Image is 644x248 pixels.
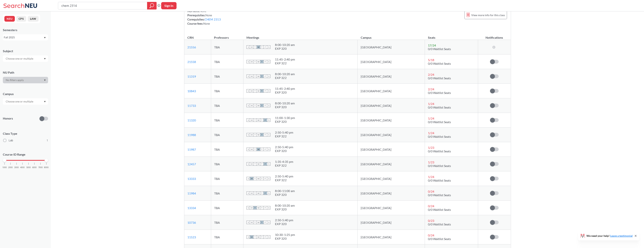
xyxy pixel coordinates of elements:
[246,89,250,93] span: S
[428,47,451,51] span: 0/0 Waitlist Seats
[187,45,196,49] a: 21556
[471,13,505,17] span: View more info for this class
[211,32,243,40] th: Professors
[275,72,295,76] div: 8:00 - 10:20 am
[267,177,270,180] span: S
[38,166,43,168] span: 7000
[260,235,264,239] span: T
[187,75,196,78] a: 11319
[275,160,293,164] div: 1:35 - 4:35 pm
[211,230,243,244] td: TBA
[260,177,264,180] span: T
[253,191,257,195] span: T
[267,45,270,49] span: S
[428,73,434,76] span: 2 / 24
[428,208,451,211] span: 0/0 Waitlist Seats
[187,133,196,137] a: 11988
[211,171,243,186] td: TBA
[250,235,253,239] span: M
[428,62,451,65] span: 0/0 Waitlist Seats
[4,56,36,61] input: Choose one or multiple
[28,16,39,22] button: LAW
[250,191,253,195] span: M
[358,215,425,230] td: [GEOGRAPHIC_DATA]
[610,234,633,237] a: Leave a testimonial
[358,186,425,201] td: [GEOGRAPHIC_DATA]
[250,60,253,63] span: M
[253,235,257,239] span: T
[246,118,250,122] span: S
[275,189,295,193] div: 8:00 - 11:00 am
[2,166,7,168] span: 1000
[260,162,264,166] span: T
[253,104,257,107] span: T
[275,204,295,207] div: 8:00 - 10:20 am
[428,131,434,135] span: 1 / 24
[211,40,243,54] td: TBA
[428,164,451,168] span: 0/0 Waitlist Seats
[250,177,253,180] span: M
[358,54,425,69] td: [GEOGRAPHIC_DATA]
[586,235,633,237] span: We need your help!
[275,105,295,109] div: EXP 320
[260,104,264,107] span: T
[61,2,144,9] input: Class, professor, course number, "phrase"
[264,60,267,63] span: F
[428,160,434,164] span: 1 / 23
[253,177,257,180] span: T
[211,69,243,84] td: TBA
[260,60,264,63] span: T
[275,43,295,47] div: 8:00 - 10:20 am
[257,177,260,180] span: W
[3,34,48,40] div: Fall 2025Dropdown arrow
[260,45,264,49] span: T
[250,118,253,122] span: M
[211,84,243,98] td: TBA
[260,221,264,224] span: T
[211,113,243,128] td: TBA
[275,91,295,94] div: EXP 320
[428,76,451,80] span: 0/0 Waitlist Seats
[264,148,267,151] span: F
[358,230,425,244] td: [GEOGRAPHIC_DATA]
[275,57,295,61] div: 11:45 - 2:40 pm
[267,104,270,107] span: S
[250,45,253,49] span: M
[260,75,264,78] span: T
[253,60,257,63] span: T
[275,145,293,149] div: 2:50 - 5:40 pm
[260,133,264,136] span: T
[253,221,257,224] span: T
[358,113,425,128] td: [GEOGRAPHIC_DATA]
[257,45,260,49] span: W
[275,76,295,80] div: EXP 322
[211,128,243,142] td: TBA
[250,221,253,224] span: M
[428,149,451,153] span: 0/0 Waitlist Seats
[428,219,434,222] span: 0 / 23
[4,16,15,22] button: NEU
[253,162,257,166] span: T
[264,206,267,209] span: F
[246,221,250,224] span: S
[44,37,46,39] svg: Dropdown arrow
[264,177,267,180] span: F
[264,75,267,78] span: F
[246,104,250,107] span: S
[4,99,36,104] input: Choose one or multiple
[358,69,425,84] td: [GEOGRAPHIC_DATA]
[275,237,295,240] div: EXP 320
[246,75,250,78] span: S
[267,221,270,224] span: S
[257,75,260,78] span: W
[267,60,270,63] span: S
[246,133,250,136] span: S
[275,131,293,134] div: 2:50 - 5:40 pm
[3,152,48,157] p: Course ID Range
[211,98,243,113] td: TBA
[257,133,260,136] span: W
[187,104,196,107] a: 11733
[257,191,260,195] span: W
[3,28,48,32] div: Semesters
[428,204,434,208] span: 0 / 24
